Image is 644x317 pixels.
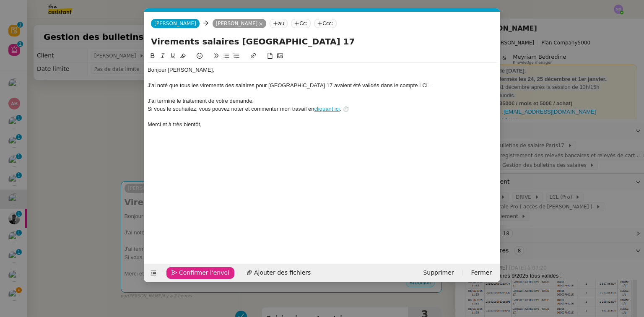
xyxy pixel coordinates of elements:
span: Supprimer [423,268,454,278]
button: Supprimer [418,267,459,279]
span: Fermer [471,268,492,278]
div: Merci et à très bientôt, [148,121,497,128]
button: Fermer [466,267,497,279]
div: Si vous le souhaitez, vous pouvez noter et commenter mon travail en . ⏱️ [148,105,497,113]
nz-tag: [PERSON_NAME] [213,19,267,28]
div: J'ai terminé le traitement de votre demande. [148,97,497,105]
nz-tag: Cc: [291,19,311,28]
span: [PERSON_NAME] [154,21,196,26]
span: Confirmer l'envoi [179,268,229,278]
input: Subject [151,35,493,48]
span: Ajouter des fichiers [254,268,311,278]
button: Ajouter des fichiers [241,267,316,279]
div: J'ai noté que tous les virements des salaires pour [GEOGRAPHIC_DATA] 17 avaient été validés dans ... [148,82,497,89]
a: cliquant ici [314,106,340,112]
nz-tag: au [270,19,288,28]
div: Bonjour [PERSON_NAME]﻿, [148,66,497,74]
button: Confirmer l'envoi [166,267,234,279]
nz-tag: Ccc: [314,19,337,28]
